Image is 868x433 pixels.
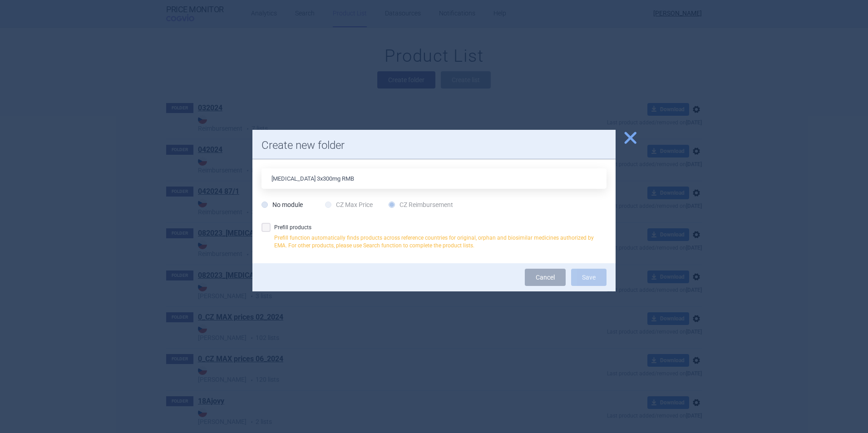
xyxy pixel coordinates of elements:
[261,168,607,189] input: Folder name
[261,200,303,209] label: No module
[571,269,607,286] button: Save
[274,234,607,250] p: Prefill function automatically finds products across reference countries for original, orphan and...
[525,269,566,286] a: Cancel
[389,200,453,209] label: CZ Reimbursement
[325,200,373,209] label: CZ Max Price
[261,223,607,254] label: Prefill products
[261,139,607,152] h1: Create new folder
